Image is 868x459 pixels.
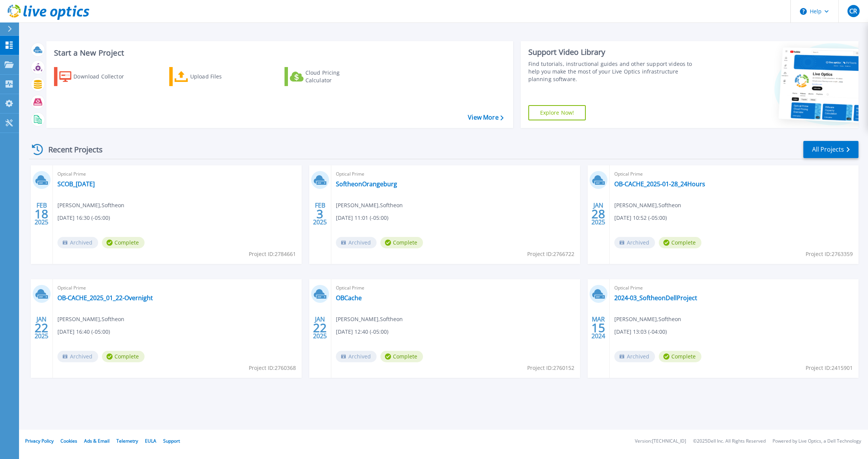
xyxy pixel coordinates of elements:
li: Version: [TECHNICAL_ID] [635,439,686,444]
span: Project ID: 2760368 [249,364,296,372]
span: [DATE] 13:03 (-04:00) [614,328,667,336]
span: 15 [591,325,605,331]
span: 22 [35,325,48,331]
span: 28 [591,211,605,217]
span: Optical Prime [57,170,297,178]
span: [DATE] 12:40 (-05:00) [336,328,388,336]
a: Privacy Policy [25,438,54,444]
span: 18 [35,211,48,217]
a: 2024-03_SoftheonDellProject [614,294,697,302]
span: CR [849,8,857,14]
div: Find tutorials, instructional guides and other support videos to help you make the most of your L... [528,60,702,83]
a: SCOB_[DATE] [57,180,95,188]
span: Project ID: 2784661 [249,250,296,258]
span: Complete [380,237,423,248]
h3: Start a New Project [54,49,503,57]
span: [PERSON_NAME] , Softheon [57,315,124,323]
span: [DATE] 16:40 (-05:00) [57,328,110,336]
a: Telemetry [116,438,138,444]
div: Support Video Library [528,47,702,57]
div: MAR 2024 [591,314,606,342]
div: Download Collector [73,69,134,84]
span: Archived [336,237,377,248]
span: [PERSON_NAME] , Softheon [57,201,124,210]
span: Complete [659,237,701,248]
li: © 2025 Dell Inc. All Rights Reserved [693,439,766,444]
a: OBCache [336,294,362,302]
div: FEB 2025 [313,200,327,228]
span: Project ID: 2415901 [806,364,853,372]
div: JAN 2025 [591,200,606,228]
div: Upload Files [190,69,251,84]
span: Complete [380,351,423,362]
span: Complete [102,237,145,248]
li: Powered by Live Optics, a Dell Technology [773,439,861,444]
span: Archived [57,237,98,248]
span: Project ID: 2760152 [527,364,574,372]
a: Cookies [60,438,77,444]
div: JAN 2025 [34,314,49,342]
a: Upload Files [169,67,254,86]
span: [PERSON_NAME] , Softheon [336,315,403,323]
a: SoftheonOrangeburg [336,180,397,188]
span: Optical Prime [336,170,575,178]
span: Archived [614,237,655,248]
span: [PERSON_NAME] , Softheon [614,315,681,323]
span: Project ID: 2766722 [527,250,574,258]
span: [DATE] 10:52 (-05:00) [614,214,667,222]
span: 22 [313,325,327,331]
a: Cloud Pricing Calculator [285,67,369,86]
span: Archived [57,351,98,362]
span: Optical Prime [57,284,297,292]
a: All Projects [803,141,858,158]
a: View More [468,114,503,121]
div: Recent Projects [29,140,113,159]
div: FEB 2025 [34,200,49,228]
span: Optical Prime [614,284,854,292]
a: OB-CACHE_2025-01-28_24Hours [614,180,705,188]
span: Archived [614,351,655,362]
div: JAN 2025 [313,314,327,342]
span: Archived [336,351,377,362]
span: [PERSON_NAME] , Softheon [614,201,681,210]
span: Optical Prime [336,284,575,292]
span: [DATE] 11:01 (-05:00) [336,214,388,222]
a: EULA [145,438,156,444]
a: OB-CACHE_2025_01_22-Overnight [57,294,153,302]
span: 3 [316,211,323,217]
a: Ads & Email [84,438,110,444]
span: Complete [659,351,701,362]
span: [PERSON_NAME] , Softheon [336,201,403,210]
a: Support [163,438,180,444]
a: Explore Now! [528,105,586,120]
span: [DATE] 16:30 (-05:00) [57,214,110,222]
span: Complete [102,351,145,362]
span: Project ID: 2763359 [806,250,853,258]
a: Download Collector [54,67,139,86]
span: Optical Prime [614,170,854,178]
div: Cloud Pricing Calculator [305,69,366,84]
